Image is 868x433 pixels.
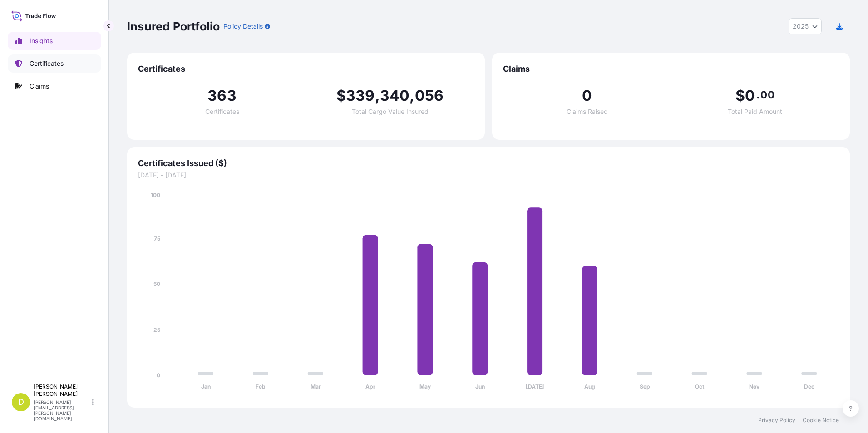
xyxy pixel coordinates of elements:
[749,383,760,390] tspan: Nov
[415,89,444,103] span: 056
[503,64,839,74] span: Claims
[526,383,544,390] tspan: [DATE]
[30,59,64,68] p: Certificates
[582,89,592,103] span: 0
[138,64,474,74] span: Certificates
[793,22,809,31] span: 2025
[154,235,160,242] tspan: 75
[409,89,414,103] span: ,
[18,398,24,407] span: D
[207,89,237,103] span: 363
[205,108,239,115] span: Certificates
[8,32,101,50] a: Insights
[138,158,839,169] span: Certificates Issued ($)
[803,417,839,424] a: Cookie Notice
[735,89,745,103] span: $
[365,383,375,390] tspan: Apr
[728,108,782,115] span: Total Paid Amount
[346,89,375,103] span: 339
[30,36,53,45] p: Insights
[584,383,595,390] tspan: Aug
[380,89,410,103] span: 340
[34,383,90,398] p: [PERSON_NAME] [PERSON_NAME]
[256,383,266,390] tspan: Feb
[760,91,774,98] span: 00
[34,399,90,421] p: [PERSON_NAME][EMAIL_ADDRESS][PERSON_NAME][DOMAIN_NAME]
[475,383,485,390] tspan: Jun
[201,383,211,390] tspan: Jan
[375,89,380,103] span: ,
[756,91,759,98] span: .
[153,326,160,333] tspan: 25
[419,383,431,390] tspan: May
[153,280,160,287] tspan: 50
[138,171,839,180] span: [DATE] - [DATE]
[804,383,814,390] tspan: Dec
[8,77,101,95] a: Claims
[640,383,650,390] tspan: Sep
[336,89,346,103] span: $
[8,54,101,73] a: Certificates
[151,192,160,198] tspan: 100
[311,383,321,390] tspan: Mar
[745,89,755,103] span: 0
[127,19,220,34] p: Insured Portfolio
[758,417,795,424] a: Privacy Policy
[30,82,49,91] p: Claims
[223,22,263,31] p: Policy Details
[352,108,429,115] span: Total Cargo Value Insured
[789,18,822,34] button: Year Selector
[157,372,160,379] tspan: 0
[695,383,705,390] tspan: Oct
[567,108,608,115] span: Claims Raised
